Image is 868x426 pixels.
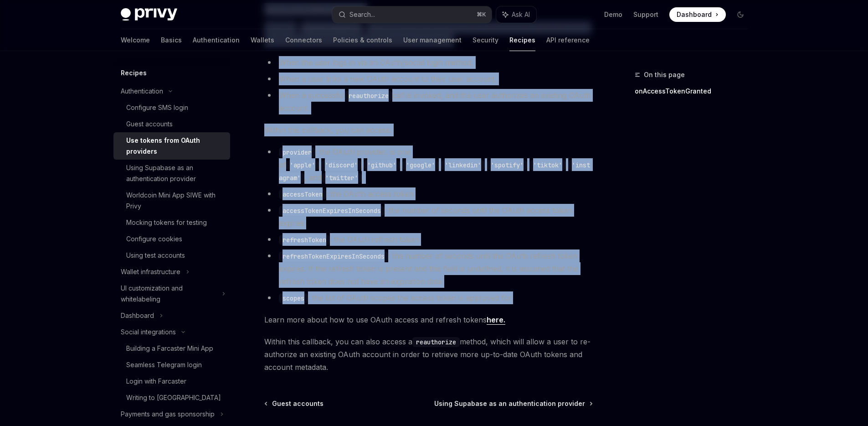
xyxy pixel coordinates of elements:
[264,124,593,136] span: Within this callback, you can access:
[126,392,221,403] div: Writing to [GEOGRAPHIC_DATA]
[121,266,180,277] div: Wallet infrastructure
[251,29,274,51] a: Wallets
[126,162,225,184] div: Using Supabase as an authentication provider
[434,399,592,408] a: Using Supabase as an authentication provider
[364,160,400,170] code: 'github'
[546,29,590,51] a: API reference
[161,29,182,51] a: Basics
[412,337,460,347] code: reauthorize
[332,6,492,23] button: Search...⌘K
[264,335,593,374] span: Within this callback, you can also access a method, which will allow a user to re-authorize an ex...
[113,357,230,373] a: Seamless Telegram login
[487,315,505,325] a: here.
[113,99,230,116] a: Configure SMS login
[279,147,315,157] code: provider
[264,73,593,85] li: When a user links a new OAuth account to their user account,
[669,7,726,22] a: Dashboard
[121,310,154,321] div: Dashboard
[279,189,326,199] code: accessToken
[193,29,240,51] a: Authentication
[126,343,213,354] div: Building a Farcaster Mini App
[403,29,462,51] a: User management
[349,9,375,20] div: Search...
[402,160,439,170] code: 'google'
[264,204,593,229] li: : the number of seconds until the OAuth access token expires
[487,160,527,170] code: 'spotify'
[345,91,392,101] code: reauthorize
[113,373,230,390] a: Login with Farcaster
[441,160,485,170] code: 'linkedin'
[264,145,593,184] li: : the OAuth provider, is one of , , , , , , , , and .
[113,160,230,187] a: Using Supabase as an authentication provider
[279,235,330,245] code: refreshToken
[512,10,530,19] span: Ask AI
[121,409,215,420] div: Payments and gas sponsorship
[126,376,186,387] div: Login with Farcaster
[635,84,755,99] a: onAccessTokenGranted
[126,135,225,157] div: Use tokens from OAuth providers
[126,359,202,370] div: Seamless Telegram login
[264,249,593,288] li: : the number of seconds until the OAuth refresh token expires. If the refresh token is present an...
[265,399,324,408] a: Guest accounts
[264,56,593,69] li: When the user logs in via an OAuth/social login method,
[272,399,324,408] span: Guest accounts
[121,86,163,97] div: Authentication
[644,69,685,80] span: On this page
[264,291,593,304] li: : the list of OAuth scopes the access token is approved for.
[322,173,362,183] code: 'twitter'
[321,160,361,170] code: 'discord'
[279,293,308,303] code: scopes
[286,160,319,170] code: 'apple'
[677,10,712,19] span: Dashboard
[473,29,498,51] a: Security
[126,102,188,113] div: Configure SMS login
[126,234,182,244] div: Configure cookies
[113,214,230,231] a: Mocking tokens for testing
[121,68,147,78] h5: Recipes
[529,160,566,170] code: 'tiktok'
[113,132,230,160] a: Use tokens from OAuth providers
[126,217,207,228] div: Mocking tokens for testing
[113,116,230,132] a: Guest accounts
[279,251,388,261] code: refreshTokenExpiresInSeconds
[279,206,385,216] code: accessTokenExpiresInSeconds
[434,399,585,408] span: Using Supabase as an authentication provider
[121,29,150,51] a: Welcome
[264,187,593,200] li: : the OAuth access token
[113,340,230,357] a: Building a Farcaster Mini App
[126,119,173,130] div: Guest accounts
[285,29,322,51] a: Connectors
[113,390,230,406] a: Writing to [GEOGRAPHIC_DATA]
[121,8,177,21] img: dark logo
[333,29,392,51] a: Policies & controls
[604,10,622,19] a: Demo
[113,231,230,247] a: Configure cookies
[733,7,748,22] button: Toggle dark mode
[121,327,176,338] div: Social integrations
[509,29,535,51] a: Recipes
[496,6,536,23] button: Ask AI
[121,283,216,305] div: UI customization and whitelabeling
[264,233,593,246] li: : the OAuth refresh token
[264,313,593,326] span: Learn more about how to use OAuth access and refresh tokens
[477,11,486,18] span: ⌘ K
[633,10,658,19] a: Support
[113,187,230,214] a: Worldcoin Mini App SIWE with Privy
[113,247,230,264] a: Using test accounts
[126,190,225,212] div: Worldcoin Mini App SIWE with Privy
[126,250,185,261] div: Using test accounts
[264,89,593,114] li: When a successful call is invoked, and the user authorizes an existing OAuth account.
